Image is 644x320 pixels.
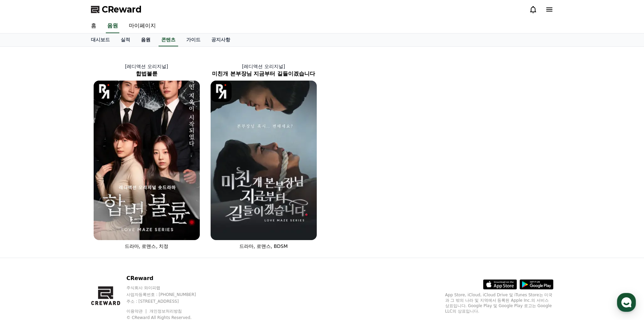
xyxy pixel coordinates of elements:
a: [레디액션 오리지널] 미친개 본부장님 지금부터 길들이겠습니다 미친개 본부장님 지금부터 길들이겠습니다 [object Object] Logo 드라마, 로맨스, BDSM [205,58,322,255]
span: 설정 [104,225,113,230]
a: 설정 [87,215,130,232]
img: 미친개 본부장님 지금부터 길들이겠습니다 [211,81,317,240]
a: 실적 [115,34,136,46]
a: 콘텐츠 [159,34,178,46]
a: 음원 [136,34,156,46]
a: 홈 [86,19,102,33]
span: 대화 [62,225,70,231]
p: App Store, iCloud, iCloud Drive 및 iTunes Store는 미국과 그 밖의 나라 및 지역에서 등록된 Apple Inc.의 서비스 상표입니다. Goo... [445,292,553,314]
a: 대화 [45,215,87,232]
h2: 미친개 본부장님 지금부터 길들이겠습니다 [205,70,322,78]
a: 마이페이지 [123,19,161,33]
a: 가이드 [181,34,206,46]
p: [레디액션 오리지널] [205,63,322,70]
span: 홈 [21,225,25,230]
a: 공지사항 [206,34,236,46]
p: 주식회사 와이피랩 [126,285,209,291]
a: 개인정보처리방침 [149,309,182,314]
span: 드라마, 로맨스, BDSM [239,243,288,249]
p: 사업자등록번호 : [PHONE_NUMBER] [126,292,209,297]
a: CReward [91,4,142,15]
a: [레디액션 오리지널] 합법불륜 합법불륜 [object Object] Logo 드라마, 로맨스, 치정 [88,58,205,255]
a: 이용약관 [126,309,148,314]
img: 합법불륜 [94,81,200,240]
img: [object Object] Logo [211,81,232,102]
p: [레디액션 오리지널] [88,63,205,70]
a: 대시보드 [86,34,115,46]
p: 주소 : [STREET_ADDRESS] [126,299,209,304]
span: 드라마, 로맨스, 치정 [125,243,169,249]
h2: 합법불륜 [88,70,205,78]
img: [object Object] Logo [94,81,115,102]
a: 음원 [106,19,119,33]
p: CReward [126,274,209,282]
span: CReward [102,4,142,15]
a: 홈 [2,215,45,232]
